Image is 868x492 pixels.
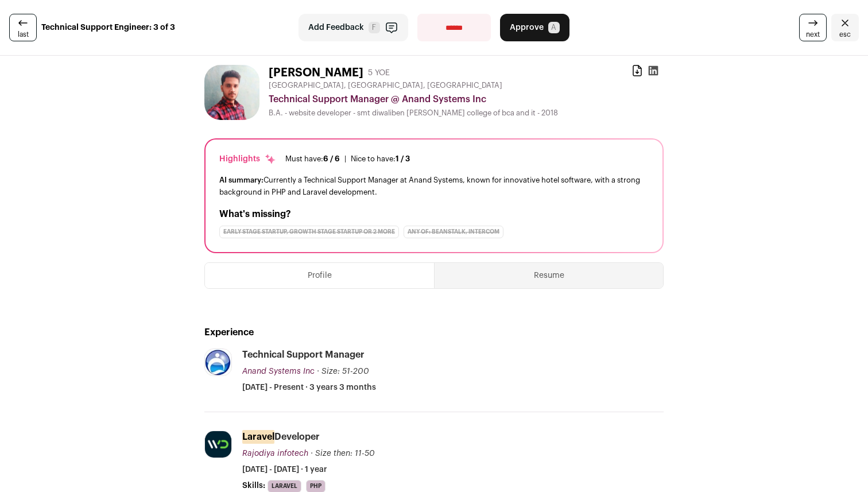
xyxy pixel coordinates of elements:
a: last [9,14,37,41]
span: last [18,30,29,39]
div: Early Stage Startup, Growth Stage Startup or 2 more [219,226,399,238]
span: Add Feedback [308,22,364,33]
span: next [806,30,820,39]
a: next [799,14,827,41]
div: Nice to have: [351,154,410,164]
span: Rajodiya infotech [242,450,308,458]
div: Currently a Technical Support Manager at Anand Systems, known for innovative hotel software, with... [219,174,649,198]
span: AI summary: [219,176,263,184]
div: Highlights [219,153,276,165]
div: Developer [242,431,320,443]
span: Skills: [242,480,265,491]
span: A [548,22,560,33]
div: Technical Support Manager [242,348,365,361]
div: B.A. - website developer - smt diwaliben [PERSON_NAME] college of bca and it - 2018 [269,109,664,118]
span: esc [839,30,851,39]
button: Add Feedback F [299,14,408,41]
span: 1 / 3 [396,155,410,162]
ul: | [285,154,410,164]
img: c32f15f5f5f1e387b57b3517dc5543c52f9e651b14803d2969d4905993aac49e.jpg [204,65,259,120]
h1: [PERSON_NAME] [269,65,363,81]
span: 6 / 6 [323,155,340,162]
img: 5b52cdfb7c8d2b1d81da37e44e48dce43fca1c47899bdce52c06438141257ee0.jpg [205,431,231,458]
span: F [369,22,380,33]
span: · Size then: 11-50 [311,450,375,458]
span: [GEOGRAPHIC_DATA], [GEOGRAPHIC_DATA], [GEOGRAPHIC_DATA] [269,81,502,90]
button: Profile [205,263,434,288]
span: Anand Systems Inc [242,367,315,375]
span: [DATE] - Present · 3 years 3 months [242,382,376,393]
button: Resume [435,263,663,288]
h2: Experience [204,326,664,339]
strong: Technical Support Engineer: 3 of 3 [41,22,175,33]
span: · Size: 51-200 [317,367,369,375]
img: 45e110e2ace91f23dcfc4e009839f5a37a3960ba2172c565d046e49c8fcf110d.jpg [205,349,231,376]
div: Must have: [285,154,340,164]
span: Approve [510,22,544,33]
h2: What's missing? [219,207,649,221]
button: Approve A [500,14,569,41]
span: [DATE] - [DATE] · 1 year [242,464,327,475]
div: Any of: Beanstalk, Intercom [404,226,503,238]
mark: Laravel [242,430,274,444]
a: Close [831,14,859,41]
div: 5 YOE [368,67,390,79]
div: Technical Support Manager @ Anand Systems Inc [269,92,664,106]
